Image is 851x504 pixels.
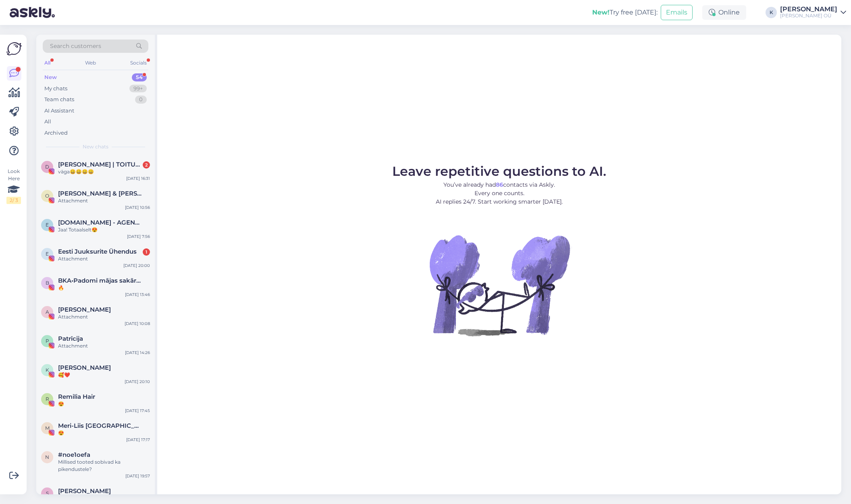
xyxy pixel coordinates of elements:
button: Emails [661,5,693,20]
div: 😍 [58,400,150,408]
div: K [766,7,777,18]
span: S [46,490,49,496]
div: My chats [44,85,67,93]
div: 🥰❤️ [58,371,150,379]
span: New chats [83,143,108,150]
span: O [45,193,49,199]
div: Attachment [58,255,150,262]
span: KATRI TELLER [58,364,111,371]
a: [PERSON_NAME][PERSON_NAME] OÜ [780,6,846,19]
div: Jaa! Totaalselt😍 [58,226,150,233]
div: [DATE] 16:31 [126,175,150,181]
span: D [45,164,49,170]
div: 99+ [129,85,147,93]
div: [PERSON_NAME] OÜ [780,12,837,19]
span: Olga & Osvald [58,190,142,197]
span: n [45,454,49,460]
div: 1 [143,248,150,256]
div: [DATE] 10:08 [125,321,150,327]
div: [DATE] 7:56 [127,233,150,240]
div: 0 [135,96,147,104]
div: Try free [DATE]: [592,8,657,17]
span: Meri-Liis Soome [58,422,142,429]
div: [DATE] 17:45 [125,408,150,414]
div: Socials [129,58,148,68]
div: Look Here [6,168,21,204]
b: New! [592,8,610,16]
span: R [46,396,49,402]
span: P [46,338,49,344]
span: Solvita Anikonova [58,487,111,495]
span: M [45,425,50,431]
span: DIANA | TOITUMISNŌUSTAJA | TREENER | ONLINE TUGI PROGRAMM [58,161,142,168]
img: Askly Logo [6,41,22,56]
b: 86 [496,181,503,188]
div: väga😀😀😀😀 [58,168,150,175]
div: [DATE] 17:17 [126,437,150,443]
div: Online [702,5,746,20]
div: [DATE] 19:57 [125,473,150,479]
div: [DATE] 14:26 [125,350,150,356]
span: Search customers [50,42,101,50]
span: Eesti Juuksurite Ühendus [58,248,137,255]
span: A [46,309,49,315]
div: Attachment [58,313,150,321]
div: 2 / 3 [6,197,21,204]
span: #noe1oefa [58,451,90,458]
div: 54 [132,73,147,81]
div: All [43,58,52,68]
div: [DATE] 10:56 [125,204,150,210]
img: No Chat active [427,212,572,358]
span: Leave repetitive questions to AI. [392,163,606,179]
div: Archived [44,129,68,137]
div: Team chats [44,96,74,104]
span: Patrīcija [58,335,83,342]
span: Remilia Hair [58,393,95,400]
div: [DATE] 20:00 [123,262,150,269]
div: Web [83,58,98,68]
div: 2 [143,161,150,169]
div: Attachment [58,197,150,204]
span: K [46,367,49,373]
div: Millised tooted sobivad ka pikendustele? [58,458,150,473]
span: E [46,251,49,257]
span: E [46,222,49,228]
div: All [44,118,51,126]
span: AdeLe [58,306,111,313]
span: BKA•Padomi mājas sakārtošanai•Ar mīlestību pret sevi un dabu [58,277,142,284]
span: B [46,280,49,286]
div: AI Assistant [44,107,74,115]
div: 🔥 [58,284,150,292]
div: Attachment [58,342,150,350]
div: 😍 [58,429,150,437]
div: [DATE] 20:10 [125,379,150,385]
p: You’ve already had contacts via Askly. Every one counts. AI replies 24/7. Start working smarter [... [392,181,606,206]
span: Egerta.ee - AGENTUUR - pulmad ja sündmused [58,219,142,226]
div: [DATE] 13:46 [125,292,150,298]
div: [PERSON_NAME] [780,6,837,12]
div: New [44,73,57,81]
